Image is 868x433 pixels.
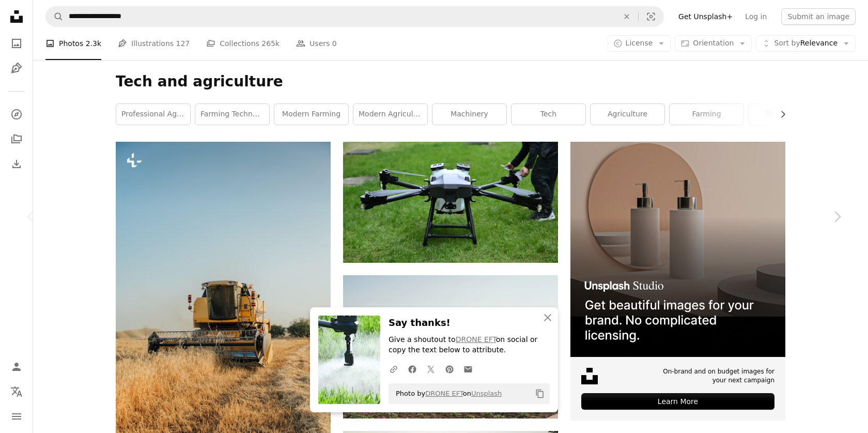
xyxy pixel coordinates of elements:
a: Share on Pinterest [440,359,459,379]
span: 0 [332,38,337,49]
span: On-brand and on budget images for your next campaign [656,367,774,385]
a: Share on Twitter [422,359,440,379]
button: Sort byRelevance [756,35,856,52]
h1: Tech and agriculture [116,72,785,91]
a: Illustrations [6,58,27,79]
button: Search Unsplash [46,7,64,26]
button: License [608,35,671,52]
a: DRONE EFT [456,335,496,344]
a: Get Unsplash+ [672,8,739,25]
span: Orientation [693,39,734,47]
a: Illustrations 127 [118,27,190,60]
img: file-1715714113747-b8b0561c490eimage [570,142,785,357]
a: Yellow combine harvester working in a dry wheat field. [116,298,331,307]
a: Photos [6,33,27,54]
img: A man standing next to a black and white flying device [343,142,558,263]
button: Menu [6,406,27,427]
img: a large mound of dirt with a house on top of it [343,275,558,419]
a: technology [749,104,823,125]
a: Collections 265k [206,27,280,60]
a: Share over email [459,359,477,379]
a: tech [512,104,585,125]
span: 127 [176,38,190,49]
a: Share on Facebook [403,359,422,379]
a: A man standing next to a black and white flying device [343,197,558,206]
button: scroll list to the right [773,104,785,125]
button: Language [6,381,27,402]
a: Users 0 [296,27,337,60]
a: modern agriculture [353,104,427,125]
a: Log in [739,8,773,25]
a: Next [806,167,868,266]
button: Clear [615,7,638,26]
a: Unsplash [471,390,502,397]
a: agriculture [591,104,664,125]
a: farming [670,104,743,125]
a: farming technology [195,104,269,125]
button: Orientation [675,35,752,52]
a: modern farming [274,104,348,125]
p: Give a shoutout to on social or copy the text below to attribute. [389,335,550,355]
form: Find visuals sitewide [45,6,664,27]
span: 265k [261,38,280,49]
a: Collections [6,129,27,150]
a: DRONE EFT [425,390,463,397]
a: machinery [432,104,506,125]
button: Submit an image [781,8,856,25]
h3: Say thanks! [389,316,550,331]
button: Copy to clipboard [531,385,549,402]
div: Learn More [581,393,774,410]
a: Download History [6,154,27,174]
a: Log in / Sign up [6,356,27,377]
img: file-1631678316303-ed18b8b5cb9cimage [581,368,598,384]
a: Explore [6,104,27,125]
span: Photo by on [391,385,502,402]
span: License [626,39,653,47]
span: Sort by [774,39,800,47]
a: On-brand and on budget images for your next campaignLearn More [570,142,785,421]
button: Visual search [639,7,663,26]
a: professional agriculture [116,104,190,125]
span: Relevance [774,38,838,49]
